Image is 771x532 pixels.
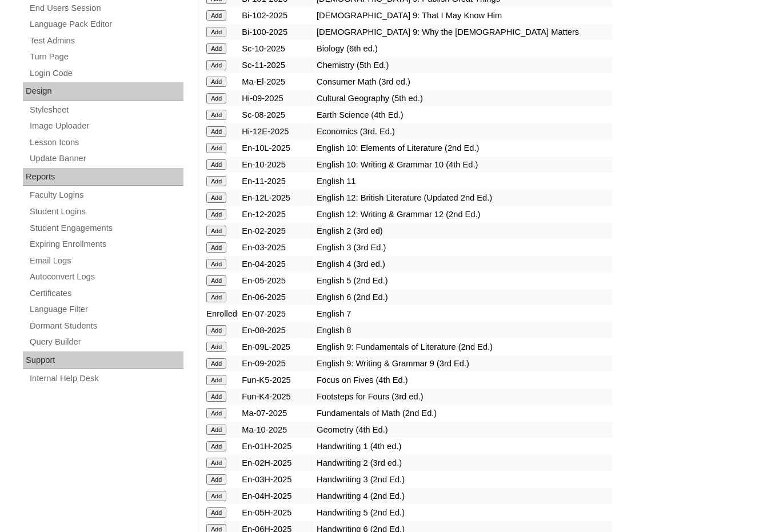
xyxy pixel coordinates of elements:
[206,474,226,485] input: Add
[240,372,314,388] td: Fun-K5-2025
[29,1,183,15] a: End Users Session
[29,319,183,333] a: Dormant Students
[206,491,226,501] input: Add
[205,306,239,322] td: Enrolled
[240,74,314,90] td: Ma-El-2025
[240,57,314,73] td: Sc-11-2025
[240,455,314,471] td: En-02H-2025
[315,355,612,371] td: English 9: Writing & Grammar 9 (3rd Ed.)
[29,34,183,48] a: Test Admins
[206,93,226,103] input: Add
[315,57,612,73] td: Chemistry (5th Ed.)
[206,10,226,21] input: Add
[315,389,612,405] td: Footsteps for Fours (3rd ed.)
[240,306,314,322] td: En-07-2025
[240,123,314,139] td: Hi-12E-2025
[206,259,226,269] input: Add
[29,335,183,349] a: Query Builder
[23,168,183,186] div: Reports
[29,270,183,284] a: Autoconvert Logs
[206,292,226,302] input: Add
[29,135,183,150] a: Lesson Icons
[29,119,183,133] a: Image Uploader
[315,140,612,156] td: English 10: Elements of Literature (2nd Ed.)
[315,74,612,90] td: Consumer Math (3rd ed.)
[206,391,226,402] input: Add
[315,239,612,255] td: English 3 (3rd Ed.)
[315,24,612,40] td: [DEMOGRAPHIC_DATA] 9: Why the [DEMOGRAPHIC_DATA] Matters
[29,237,183,251] a: Expiring Enrollments
[240,289,314,305] td: En-06-2025
[29,302,183,317] a: Language Filter
[240,41,314,57] td: Sc-10-2025
[240,339,314,355] td: En-09L-2025
[240,107,314,123] td: Sc-08-2025
[315,157,612,173] td: English 10: Writing & Grammar 10 (4th Ed.)
[206,193,226,203] input: Add
[29,254,183,268] a: Email Logs
[29,50,183,64] a: Turn Page
[315,90,612,106] td: Cultural Geography (5th ed.)
[315,322,612,338] td: English 8
[240,405,314,421] td: Ma-07-2025
[206,110,226,120] input: Add
[240,7,314,23] td: Bi-102-2025
[315,206,612,222] td: English 12: Writing & Grammar 12 (2nd Ed.)
[315,505,612,521] td: Handwriting 5 (2nd Ed.)
[240,438,314,454] td: En-01H-2025
[315,41,612,57] td: Biology (6th ed.)
[206,275,226,286] input: Add
[240,355,314,371] td: En-09-2025
[206,143,226,153] input: Add
[206,77,226,87] input: Add
[240,256,314,272] td: En-04-2025
[315,223,612,239] td: English 2 (3rd ed)
[206,342,226,352] input: Add
[315,7,612,23] td: [DEMOGRAPHIC_DATA] 9: That I May Know Him
[206,458,226,468] input: Add
[240,505,314,521] td: En-05H-2025
[315,471,612,487] td: Handwriting 3 (2nd Ed.)
[29,205,183,219] a: Student Logins
[206,159,226,170] input: Add
[240,140,314,156] td: En-10L-2025
[240,157,314,173] td: En-10-2025
[240,90,314,106] td: Hi-09-2025
[240,488,314,504] td: En-04H-2025
[315,306,612,322] td: English 7
[206,408,226,418] input: Add
[29,188,183,202] a: Faculty Logins
[315,372,612,388] td: Focus on Fives (4th Ed.)
[240,173,314,189] td: En-11-2025
[206,375,226,385] input: Add
[240,24,314,40] td: Bi-100-2025
[29,286,183,301] a: Certificates
[206,507,226,518] input: Add
[240,223,314,239] td: En-02-2025
[29,66,183,81] a: Login Code
[206,43,226,54] input: Add
[315,273,612,289] td: English 5 (2nd Ed.)
[206,425,226,435] input: Add
[315,173,612,189] td: English 11
[315,123,612,139] td: Economics (3rd. Ed.)
[206,27,226,37] input: Add
[29,151,183,166] a: Update Banner
[206,441,226,451] input: Add
[206,209,226,219] input: Add
[206,226,226,236] input: Add
[315,339,612,355] td: English 9: Fundamentals of Literature (2nd Ed.)
[23,351,183,370] div: Support
[206,176,226,186] input: Add
[240,322,314,338] td: En-08-2025
[206,325,226,335] input: Add
[206,358,226,369] input: Add
[315,455,612,471] td: Handwriting 2 (3rd ed.)
[315,422,612,438] td: Geometry (4th Ed.)
[240,206,314,222] td: En-12-2025
[206,60,226,70] input: Add
[29,221,183,235] a: Student Engagements
[240,471,314,487] td: En-03H-2025
[29,17,183,31] a: Language Pack Editor
[240,273,314,289] td: En-05-2025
